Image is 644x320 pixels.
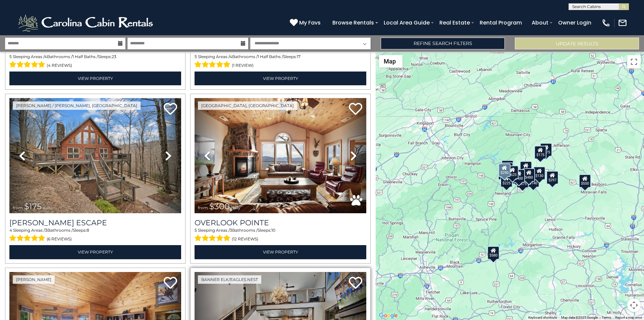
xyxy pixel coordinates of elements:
[498,164,511,177] div: $290
[232,61,254,70] span: (1 review)
[379,55,402,67] button: Change map style
[299,18,321,27] span: My Favs
[230,228,232,233] span: 3
[601,18,611,28] img: phone-regular-white.png
[24,201,42,211] span: $175
[523,168,535,181] div: $480
[195,228,197,233] span: 5
[195,245,366,259] a: View Property
[329,17,377,29] a: Browse Rentals
[377,311,399,320] img: Google
[9,218,181,227] a: [PERSON_NAME] Escape
[534,146,546,159] div: $175
[13,205,23,210] span: from
[195,218,366,227] a: Overlook Pointe
[561,316,598,319] span: Map data ©2025 Google
[290,18,322,27] a: My Favs
[520,161,532,175] div: $349
[555,17,595,29] a: Owner Login
[384,58,396,65] span: Map
[501,162,513,176] div: $425
[380,17,433,29] a: Local Area Guide
[231,205,240,210] span: daily
[164,102,177,117] a: Add to favorites
[9,54,181,70] div: Sleeping Areas / Bathrooms / Sleeps:
[195,72,366,85] a: View Property
[436,17,473,29] a: Real Estate
[44,54,47,59] span: 4
[198,275,261,284] a: Banner Elk/Eagles Nest
[9,98,181,213] img: thumbnail_168122159.jpeg
[517,174,529,188] div: $375
[258,54,283,59] span: 1 Half Baths /
[9,245,181,259] a: View Property
[112,54,116,59] span: 23
[627,55,641,68] button: Toggle fullscreen view
[164,276,177,290] a: Add to favorites
[47,235,72,243] span: (6 reviews)
[47,61,72,70] span: (4 reviews)
[9,72,181,85] a: View Property
[9,218,181,227] h3: Todd Escape
[487,246,499,259] div: $580
[198,205,208,210] span: from
[501,160,514,173] div: $125
[9,228,12,233] span: 4
[579,174,591,187] div: $550
[602,316,611,319] a: Terms
[381,38,505,49] a: Refine Search Filters
[627,299,641,312] button: Map camera controls
[271,228,275,233] span: 10
[232,235,258,243] span: (12 reviews)
[527,174,539,187] div: $140
[476,17,525,29] a: Rental Program
[515,38,639,49] button: Update Results
[229,54,232,59] span: 4
[513,169,525,182] div: $400
[195,98,366,213] img: thumbnail_163477009.jpeg
[528,315,557,320] button: Keyboard shortcuts
[533,167,545,180] div: $130
[540,143,552,156] div: $175
[377,311,399,320] a: Open this area in Google Maps (opens a new window)
[297,54,301,59] span: 17
[618,18,627,28] img: mail-regular-white.png
[13,275,55,284] a: [PERSON_NAME]
[349,276,362,290] a: Add to favorites
[528,17,552,29] a: About
[500,174,513,187] div: $225
[9,54,12,59] span: 5
[87,228,89,233] span: 8
[615,316,642,319] a: Report a map error
[195,227,366,243] div: Sleeping Areas / Bathrooms / Sleeps:
[195,54,197,59] span: 5
[198,101,297,110] a: [GEOGRAPHIC_DATA], [GEOGRAPHIC_DATA]
[72,54,98,59] span: 1 Half Baths /
[349,102,362,117] a: Add to favorites
[9,227,181,243] div: Sleeping Areas / Bathrooms / Sleeps:
[546,171,558,184] div: $297
[209,201,230,211] span: $300
[17,13,156,33] img: White-1-2.png
[13,101,141,110] a: [PERSON_NAME] / [PERSON_NAME], [GEOGRAPHIC_DATA]
[43,205,52,210] span: daily
[195,54,366,70] div: Sleeping Areas / Bathrooms / Sleeps:
[506,166,519,179] div: $625
[45,228,47,233] span: 3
